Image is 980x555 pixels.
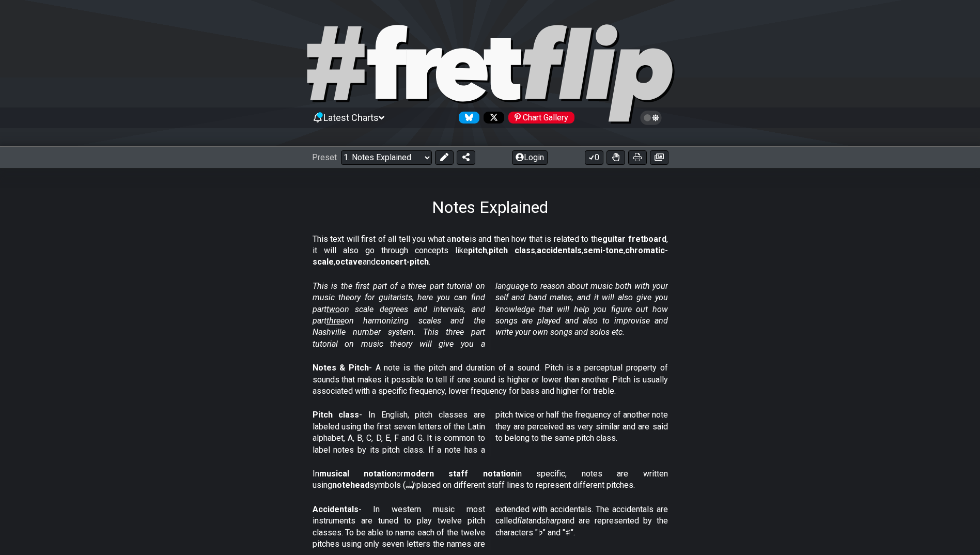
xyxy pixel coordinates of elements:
button: Print [628,150,647,165]
strong: notehead [332,480,369,490]
em: This is the first part of a three part tutorial on music theory for guitarists, here you can find... [313,281,668,349]
strong: pitch [468,245,487,255]
p: - In English, pitch classes are labeled using the first seven letters of the Latin alphabet, A, B... [313,409,668,456]
strong: Notes & Pitch [313,363,369,373]
strong: Pitch class [313,410,360,420]
em: sharp [541,516,562,526]
strong: musical notation [319,469,396,479]
strong: pitch class [489,245,535,255]
button: Toggle Dexterity for all fretkits [606,150,625,165]
p: - In western music most instruments are tuned to play twelve pitch classes. To be able to name ea... [313,504,668,550]
p: - A note is the pitch and duration of a sound. Pitch is a perceptual property of sounds that make... [313,362,668,397]
strong: semi-tone [583,245,624,255]
button: Login [512,150,548,165]
div: Chart Gallery [508,112,574,124]
h1: Notes Explained [432,197,548,217]
span: two [326,304,340,314]
strong: concert-pitch [376,257,429,267]
a: #fretflip at Pinterest [504,112,574,124]
em: flat [517,516,528,526]
strong: modern staff notation [403,469,516,479]
a: Follow #fretflip at Bluesky [455,112,479,124]
p: This text will first of all tell you what a is and then how that is related to the , it will also... [313,234,668,268]
strong: accidentals [537,245,582,255]
p: In or in specific, notes are written using symbols (𝅝 𝅗𝅥 𝅘𝅥 𝅘𝅥𝅮) placed on different staff lines to r... [313,468,668,491]
a: Follow #fretflip at X [479,112,504,124]
button: Edit Preset [435,150,454,165]
span: Preset [312,152,337,162]
button: 0 [585,150,603,165]
select: Preset [341,150,432,165]
strong: octave [335,257,363,267]
button: Create image [650,150,668,165]
strong: Accidentals [313,504,359,514]
strong: guitar fretboard [602,234,666,244]
span: three [326,316,345,326]
button: Share Preset [457,150,475,165]
span: Latest Charts [323,112,379,123]
span: Toggle light / dark theme [645,113,657,122]
strong: note [452,234,470,244]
